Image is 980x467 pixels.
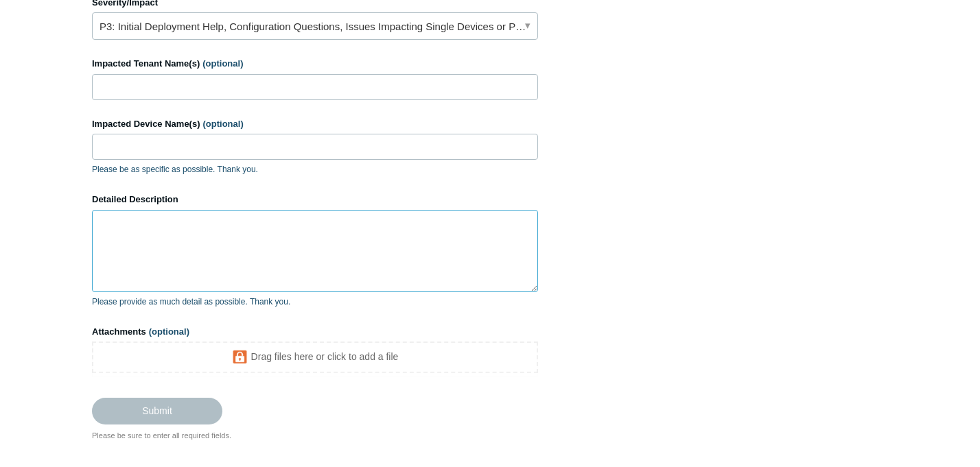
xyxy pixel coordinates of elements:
[92,57,538,71] label: Impacted Tenant Name(s)
[92,163,538,176] p: Please be as specific as possible. Thank you.
[92,430,538,442] div: Please be sure to enter all required fields.
[92,12,538,40] a: P3: Initial Deployment Help, Configuration Questions, Issues Impacting Single Devices or Past Out...
[203,119,244,129] span: (optional)
[92,193,538,206] label: Detailed Description
[92,325,538,339] label: Attachments
[92,117,538,131] label: Impacted Device Name(s)
[92,398,222,424] input: Submit
[149,326,189,337] span: (optional)
[202,58,243,69] span: (optional)
[92,296,538,308] p: Please provide as much detail as possible. Thank you.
